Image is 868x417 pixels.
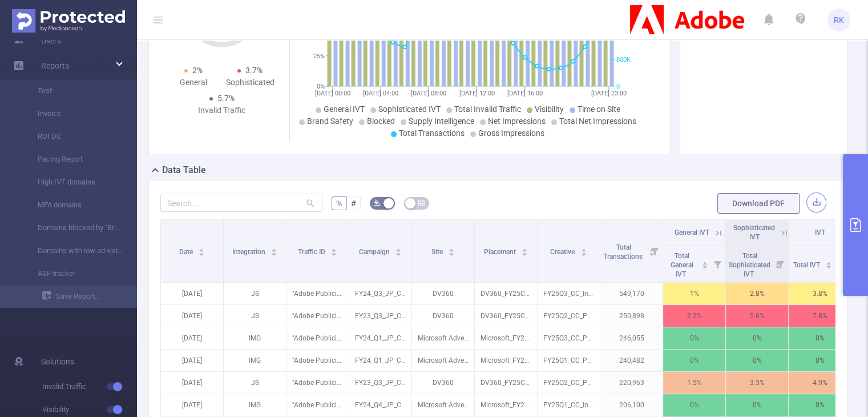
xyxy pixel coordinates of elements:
tspan: 0% [317,83,325,90]
span: Total Net Impressions [559,117,636,126]
span: Reports [41,61,69,70]
i: icon: caret-down [580,251,587,255]
p: FY24_Q3_JP_Creative_ProVideo_Awareness_Discover_0000_P40635_Affinity-Inmarket [244367] [349,283,411,304]
tspan: [DATE] 12:00 [459,90,495,97]
div: Sort [395,247,402,254]
tspan: 800K [616,56,631,63]
div: Invalid Traffic [193,105,251,117]
a: Save Report... [42,285,137,308]
p: 220,963 [600,372,663,394]
p: "Adobe Publicis JP" [27152] [286,283,349,304]
p: FY23_Q3_JP_Creative_EveryoneCan_Awareness_Discover_Photoshop-DV360-Static [210672] [349,305,411,327]
span: General IVT [675,228,709,236]
i: icon: caret-up [331,247,337,250]
p: JS [224,283,286,304]
p: 1.5% [663,372,725,394]
p: DV360 [412,372,474,394]
a: ASF tracker [23,262,123,285]
i: icon: caret-down [331,251,337,255]
a: Test [23,79,123,102]
i: Filter menu [835,246,851,282]
p: FY25Q3_CC_Photography_Photoshop_jp_ja_JuneRelease-CloudSelect-LearnMore_NAT_1200x628_NA_BroadPC-N... [538,327,600,349]
a: Pacing Report [23,148,123,171]
i: icon: table [418,199,425,206]
span: Supply Intelligence [409,117,474,126]
span: % [336,199,342,208]
p: FY25Q3_CC_Individual_PremierePro_jp_ja_Maxrelease_ST_728x90_PropertiesPanel_Broad.jpg [5429143] [538,283,600,304]
i: Filter menu [647,220,663,282]
div: Sort [701,260,708,267]
p: DV360 [412,305,474,327]
i: icon: caret-down [271,251,277,255]
p: DV360 [412,283,474,304]
p: DV360_FY25CC_PSP_Awareness_JP_DSK_ST_728x90_CreatorGallery-Ayane_Photoshop_PhotoshopDC_AS3-newLP ... [475,305,537,327]
span: Sophisticated IVT [378,105,441,114]
p: [DATE] [161,394,223,416]
p: FY24_Q4_JP_Creative_CCM_Acquisition_Buy_NA_P36036_MSAN-ROI-All-Apps [250458] [349,394,411,416]
a: ROI DC [23,125,123,148]
span: Blocked [367,117,395,126]
span: Total Transactions [399,129,465,138]
div: General [165,77,222,89]
span: 5.7% [217,94,235,103]
p: IMG [224,327,286,349]
span: General IVT [324,105,365,114]
span: Invalid Traffic [42,375,137,398]
p: "Adobe Publicis JP" [27152] [286,372,349,394]
p: 0% [663,327,725,349]
img: Protected Media [12,9,125,33]
i: icon: caret-down [522,251,528,255]
p: 0% [663,350,725,371]
p: 0% [726,327,788,349]
p: 549,170 [600,283,663,304]
div: Sort [825,260,832,267]
i: icon: caret-up [271,247,277,250]
span: Placement [484,248,518,256]
p: Microsoft Advertising Network [3090] [412,327,474,349]
i: icon: caret-down [199,251,205,255]
p: "Adobe Publicis JP" [27152] [286,305,349,327]
span: IVT [815,228,825,236]
span: Total General IVT [671,252,693,278]
p: 0% [789,394,851,416]
div: Sort [198,247,205,254]
p: 0% [726,350,788,371]
span: Visibility [535,105,564,114]
span: Net Impressions [488,117,546,126]
div: Sort [580,247,587,254]
span: Campaign [359,248,391,256]
p: DV360_FY25CC_PSP_Awareness_JP_DSK_ST_728x90_CG2.0-Kusuda_Photoshop_PhotoshopDC_AS3 [9506897] [475,372,537,394]
span: RK [834,9,844,31]
div: Sort [271,247,277,254]
span: Creative [550,248,576,256]
p: Microsoft Advertising Network [3090] [412,394,474,416]
tspan: 0 [616,83,620,90]
div: Sort [521,247,528,254]
a: Domains blocked by "Brand protection" [23,216,123,239]
p: [DATE] [161,350,223,371]
span: Total Sophisticated IVT [729,252,770,278]
p: 246,055 [600,327,663,349]
p: 1% [663,283,725,304]
input: Search... [160,194,322,212]
tspan: [DATE] 00:00 [315,90,350,97]
p: 250,898 [600,305,663,327]
tspan: 25% [313,53,325,60]
span: Traffic ID [298,248,327,256]
p: 0% [726,394,788,416]
p: 4.9% [789,372,851,394]
i: icon: caret-up [199,247,205,250]
i: icon: caret-down [826,264,832,267]
div: Sort [330,247,337,254]
span: Total Transactions [603,243,644,260]
p: FY23_Q3_JP_Creative_EveryoneCan_Awareness_Discover_Photoshop-DV360-Static [210672] [349,372,411,394]
p: 3.5% [726,372,788,394]
p: 3.8% [789,283,851,304]
span: Site [431,248,445,256]
i: icon: caret-up [449,247,455,250]
p: FY24_Q1_JP_Creative_EveryoneCan_Consideration_Discover_NA_P36037_MSANPhotoshop [227835] [349,350,411,371]
p: FY25Q2_CC_Photography_Photoshop_jp_ja_CG2.0-Kusuda_ST_728x90_NA_AS1 [5307015] [538,372,600,394]
p: Microsoft_FY25CC_PSP_Consideration_JP_DSK_NAT_1200x628_CircularNeon_Broad_PhotoshopDC_Display [91... [475,350,537,371]
i: icon: caret-up [826,260,832,263]
p: Microsoft Advertising Network [3090] [412,350,474,371]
